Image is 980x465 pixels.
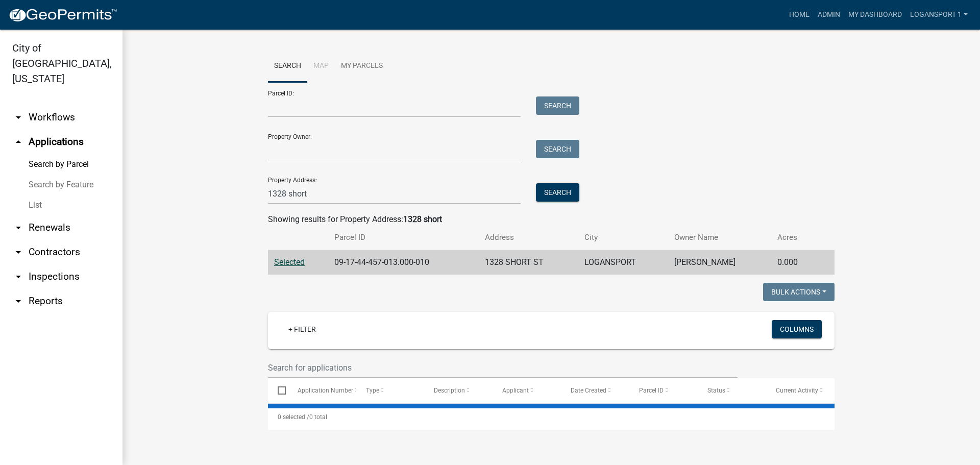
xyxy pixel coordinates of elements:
i: arrow_drop_down [12,111,24,124]
th: Parcel ID [328,226,479,250]
i: arrow_drop_up [12,136,24,148]
datatable-header-cell: Current Activity [766,378,835,403]
a: My Dashboard [844,5,906,25]
span: Applicant [502,387,529,394]
div: Showing results for Property Address: [268,213,835,226]
i: arrow_drop_down [12,271,24,283]
a: Selected [274,257,305,267]
th: Acres [771,226,817,250]
th: Address [479,226,578,250]
span: Type [366,387,379,394]
datatable-header-cell: Type [356,378,424,403]
th: City [578,226,668,250]
datatable-header-cell: Description [424,378,493,403]
span: Date Created [571,387,606,394]
datatable-header-cell: Application Number [287,378,356,403]
i: arrow_drop_down [12,222,24,234]
span: Current Activity [776,387,818,394]
i: arrow_drop_down [12,295,24,307]
td: [PERSON_NAME] [668,250,771,275]
span: Status [707,387,725,394]
datatable-header-cell: Status [698,378,766,403]
button: Search [536,96,579,115]
button: Search [536,140,579,158]
i: arrow_drop_down [12,246,24,258]
datatable-header-cell: Applicant [493,378,561,403]
input: Search for applications [268,357,738,378]
td: 09-17-44-457-013.000-010 [328,250,479,275]
strong: 1328 short [403,214,442,224]
datatable-header-cell: Select [268,378,287,403]
span: 0 selected / [278,413,309,421]
a: My Parcels [335,50,389,83]
button: Search [536,183,579,202]
a: Home [785,5,814,25]
span: Description [434,387,465,394]
td: LOGANSPORT [578,250,668,275]
datatable-header-cell: Parcel ID [629,378,698,403]
td: 1328 SHORT ST [479,250,578,275]
datatable-header-cell: Date Created [561,378,629,403]
th: Owner Name [668,226,771,250]
a: Logansport 1 [906,5,972,25]
button: Columns [772,320,822,338]
a: Search [268,50,307,83]
span: Application Number [298,387,353,394]
span: Parcel ID [639,387,664,394]
a: + Filter [280,320,324,338]
button: Bulk Actions [763,283,835,301]
a: Admin [814,5,844,25]
td: 0.000 [771,250,817,275]
div: 0 total [268,404,835,430]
